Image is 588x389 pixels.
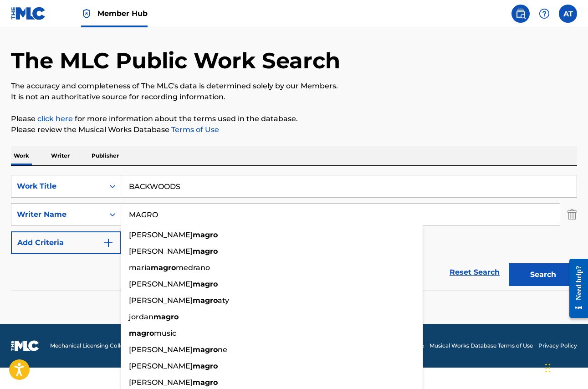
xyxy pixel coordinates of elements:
[129,378,193,387] span: [PERSON_NAME]
[11,175,577,291] form: Search Form
[151,263,176,272] strong: magro
[81,8,92,19] img: Top Rightsholder
[445,262,504,282] a: Reset Search
[129,312,153,321] span: jordan
[515,8,526,19] img: search
[511,5,530,23] a: Public Search
[562,251,588,326] iframe: Resource Center
[535,5,553,23] div: Help
[97,8,148,19] span: Member Hub
[193,280,218,288] strong: magro
[129,230,193,239] span: [PERSON_NAME]
[129,329,154,338] strong: magro
[429,342,533,350] a: Musical Works Database Terms of Use
[539,8,550,19] img: help
[129,247,193,256] span: [PERSON_NAME]
[11,81,577,92] p: The accuracy and completeness of The MLC's data is determined solely by our Members.
[193,230,218,239] strong: magro
[17,209,99,220] div: Writer Name
[218,345,227,354] span: ne
[37,114,73,123] a: click here
[11,92,577,102] p: It is not an authoritative source for recording information.
[50,342,156,350] span: Mechanical Licensing Collective © 2025
[11,124,577,135] p: Please review the Musical Works Database
[193,296,218,305] strong: magro
[542,345,588,389] iframe: Chat Widget
[129,263,151,272] span: maria
[129,362,193,370] span: [PERSON_NAME]
[48,146,72,165] p: Writer
[169,125,219,134] a: Terms of Use
[11,231,121,254] button: Add Criteria
[542,345,588,389] div: Widget de chat
[545,354,551,382] div: Glisser
[193,378,218,387] strong: magro
[193,247,218,256] strong: magro
[17,181,99,192] div: Work Title
[538,342,577,350] a: Privacy Policy
[129,280,193,288] span: [PERSON_NAME]
[11,113,577,124] p: Please for more information about the terms used in the database.
[218,296,229,305] span: aty
[11,7,46,20] img: MLC Logo
[11,47,340,74] h1: The MLC Public Work Search
[193,345,218,354] strong: magro
[176,263,210,272] span: medrano
[153,312,179,321] strong: magro
[89,146,122,165] p: Publisher
[154,329,176,338] span: music
[129,345,193,354] span: [PERSON_NAME]
[11,340,39,351] img: logo
[509,263,577,286] button: Search
[559,5,577,23] div: User Menu
[11,146,32,165] p: Work
[103,237,114,248] img: 9d2ae6d4665cec9f34b9.svg
[567,203,577,226] img: Delete Criterion
[193,362,218,370] strong: magro
[129,296,193,305] span: [PERSON_NAME]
